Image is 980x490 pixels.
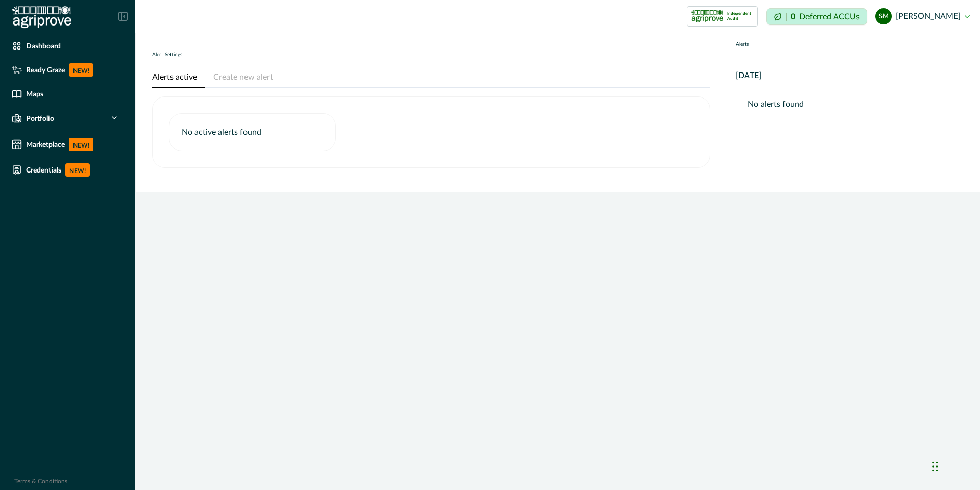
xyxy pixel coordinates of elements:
[8,134,128,155] a: MarketplaceNEW!
[26,66,65,74] p: Ready Graze
[748,98,960,110] p: No alerts found
[65,163,90,177] p: NEW!
[8,37,128,55] a: Dashboard
[691,8,723,24] img: certification logo
[14,478,67,484] a: Terms & Conditions
[26,42,61,50] p: Dashboard
[169,113,336,151] div: No active alerts found
[8,85,128,103] a: Maps
[26,140,65,149] p: Marketplace
[152,67,205,88] button: Alerts active
[929,441,980,490] iframe: Chat Widget
[875,4,970,29] button: steve le moenic[PERSON_NAME]
[26,114,54,122] p: Portfolio
[26,166,61,174] p: Credentials
[8,159,128,181] a: CredentialsNEW!
[932,451,938,482] div: Drag
[736,41,749,48] p: Alerts
[152,51,182,59] p: Alert Settings
[8,59,128,81] a: Ready GrazeNEW!
[12,6,71,29] img: Logo
[727,11,753,21] p: Independent Audit
[69,63,93,77] p: NEW!
[791,13,795,21] p: 0
[69,138,93,151] p: NEW!
[205,67,281,88] button: Create new alert
[799,13,860,20] p: Deferred ACCUs
[26,90,43,98] p: Maps
[736,69,762,82] p: [DATE]
[687,6,758,27] button: certification logoIndependent Audit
